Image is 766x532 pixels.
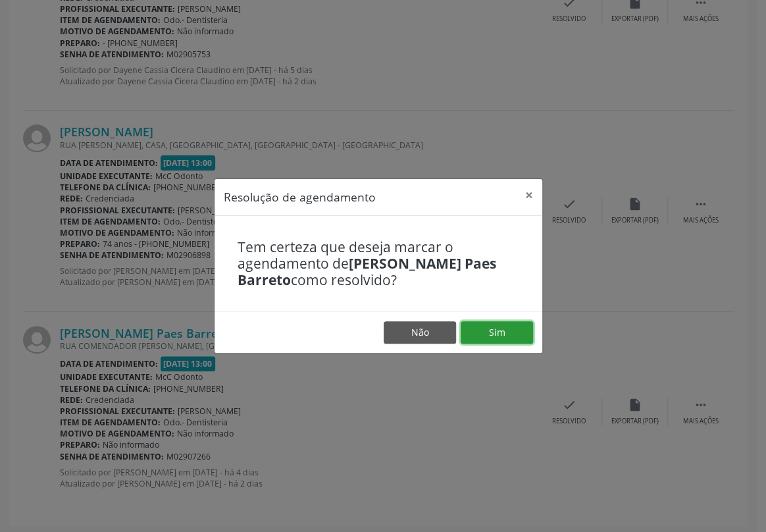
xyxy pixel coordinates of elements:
h4: Tem certeza que deseja marcar o agendamento de como resolvido? [238,239,519,289]
button: Sim [461,321,533,344]
button: Não [384,321,456,344]
h5: Resolução de agendamento [224,188,376,205]
button: Close [516,179,542,211]
b: [PERSON_NAME] Paes Barreto [238,254,496,289]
